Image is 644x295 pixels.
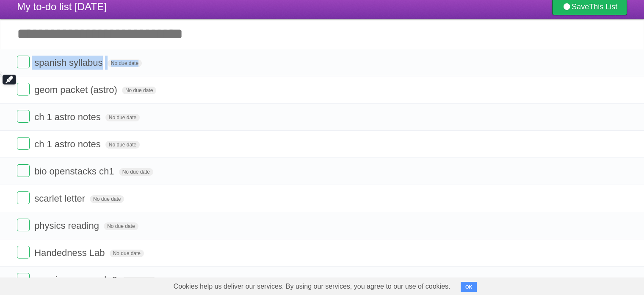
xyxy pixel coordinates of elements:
label: Done [17,137,30,150]
span: spanish syllabus [34,57,105,68]
span: bio openstacks ch1 [34,166,116,177]
label: Done [17,273,30,286]
span: ch 1 astro notes [34,112,103,122]
span: scarlet letter [34,193,87,204]
span: No due date [122,277,156,284]
span: No due date [105,141,140,149]
label: Done [17,56,30,68]
span: No due date [119,168,153,176]
span: Handedness Lab [34,247,107,258]
label: Done [17,110,30,123]
span: No due date [110,250,144,257]
span: ch 1 astro notes [34,139,103,149]
span: No due date [105,114,140,121]
span: american yawp ch 2 [34,275,119,285]
span: Cookies help us deliver our services. By using our services, you agree to our use of cookies. [165,278,459,295]
label: Done [17,246,30,258]
label: Done [17,83,30,96]
span: My to-do list [DATE] [17,1,107,12]
label: Done [17,164,30,177]
b: This List [589,3,617,11]
span: No due date [104,222,138,230]
span: No due date [108,59,142,67]
span: No due date [122,87,156,94]
button: OK [461,282,477,292]
label: Done [17,191,30,204]
span: physics reading [34,220,101,231]
span: No due date [90,195,124,203]
label: Done [17,219,30,231]
span: geom packet (astro) [34,84,119,95]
